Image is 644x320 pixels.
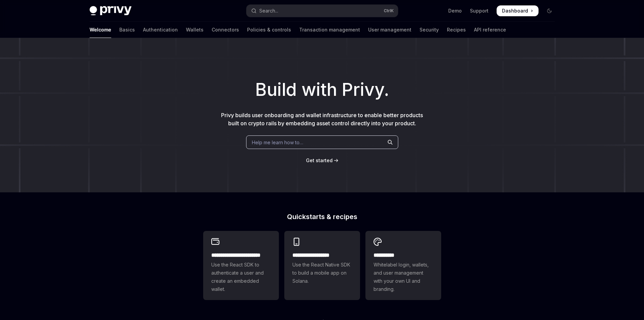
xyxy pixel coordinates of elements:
span: Help me learn how to… [252,139,303,146]
a: Demo [448,7,462,14]
a: Recipes [447,22,466,38]
a: Connectors [212,22,239,38]
a: Dashboard [497,5,539,16]
span: Privy builds user onboarding and wallet infrastructure to enable better products built on crypto ... [221,112,423,127]
a: Transaction management [299,22,360,38]
div: Search... [259,7,278,15]
a: **** **** **** ***Use the React Native SDK to build a mobile app on Solana. [284,231,360,300]
span: Get started [306,157,333,163]
a: Get started [306,157,333,164]
span: Use the React Native SDK to build a mobile app on Solana. [292,261,352,285]
a: **** *****Whitelabel login, wallets, and user management with your own UI and branding. [365,231,441,300]
h1: Build with Privy. [11,77,633,103]
a: Wallets [186,22,204,38]
a: Security [420,22,439,38]
h2: Quickstarts & recipes [203,213,441,220]
button: Open search [246,5,398,17]
span: Use the React SDK to authenticate a user and create an embedded wallet. [211,261,271,293]
span: Dashboard [502,7,528,14]
span: Whitelabel login, wallets, and user management with your own UI and branding. [374,261,433,293]
a: Policies & controls [247,22,291,38]
a: User management [368,22,411,38]
a: Welcome [90,22,111,38]
img: dark logo [90,6,132,16]
a: Support [470,7,488,14]
a: Authentication [143,22,178,38]
a: Basics [119,22,135,38]
a: API reference [474,22,506,38]
button: Toggle dark mode [544,5,555,16]
span: Ctrl K [384,8,394,14]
